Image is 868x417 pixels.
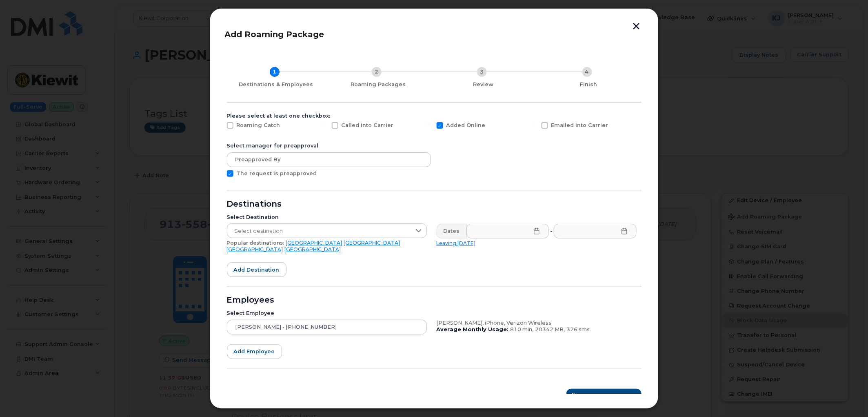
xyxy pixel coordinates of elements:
span: 20342 MB, [535,326,565,332]
input: Emailed into Carrier [532,122,536,126]
span: The request is preapproved [237,170,317,176]
div: Select Employee [227,310,427,317]
button: Roaming Packages [566,389,642,404]
div: [PERSON_NAME], iPhone, Verizon Wireless [437,320,637,326]
span: Popular destinations: [227,240,284,246]
a: [GEOGRAPHIC_DATA] [344,240,400,246]
span: 326 sms [567,326,590,332]
div: 3 [477,67,487,77]
span: Select destination [227,224,411,239]
div: Select manager for preapproval [227,143,642,149]
b: Average Monthly Usage: [437,326,509,332]
button: Add employee [227,344,282,359]
a: Leaving [DATE] [437,240,476,246]
span: Called into Carrier [342,122,394,128]
div: Employees [227,297,642,303]
span: Roaming Catch [237,122,280,128]
a: [GEOGRAPHIC_DATA] [227,246,283,252]
div: Destinations [227,201,642,207]
a: [GEOGRAPHIC_DATA] [285,246,341,252]
div: Review [434,81,533,88]
input: Called into Carrier [322,122,326,126]
input: Search device [227,320,427,334]
input: Please fill out this field [466,224,549,239]
div: Finish [539,81,638,88]
span: Add destination [234,266,280,274]
span: Add employee [234,348,275,355]
div: Roaming Packages [329,81,428,88]
div: 4 [582,67,592,77]
div: Please select at least one checkbox: [227,113,642,119]
span: Add Roaming Package [225,29,324,39]
span: Added Online [446,122,486,128]
input: Added Online [427,122,431,126]
div: Select Destination [227,214,427,221]
span: Roaming Packages [579,392,635,400]
span: 810 min, [511,326,534,332]
div: 2 [372,67,382,77]
input: Please fill out this field [554,224,637,239]
div: - [548,224,554,239]
button: Add destination [227,262,286,277]
iframe: Messenger Launcher [832,381,862,411]
span: Emailed into Carrier [551,122,608,128]
input: Preapproved by [227,152,431,167]
a: [GEOGRAPHIC_DATA] [286,240,342,246]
